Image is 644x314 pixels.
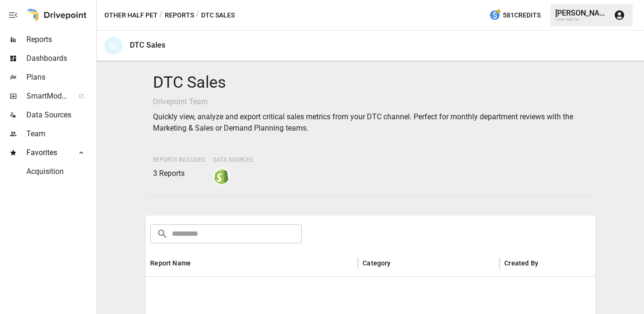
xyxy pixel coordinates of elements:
div: / [196,9,199,21]
button: Sort [539,256,552,270]
div: DTC Sales [130,41,165,50]
p: Drivepoint Team [153,96,588,107]
h4: DTC Sales [153,73,588,92]
img: shopify [214,169,229,184]
p: 3 Reports [153,168,205,179]
div: [PERSON_NAME] [555,8,608,17]
button: Reports [165,9,194,21]
div: 🛍 [104,37,122,55]
div: Other Half Pet [555,17,608,22]
span: Dashboards [26,53,94,64]
span: 581 Credits [503,9,541,21]
button: Sort [392,256,405,270]
div: Created By [504,259,538,267]
div: Category [363,259,390,267]
span: Data Sources [213,157,253,163]
p: Quickly view, analyze and export critical sales metrics from your DTC channel. Perfect for monthl... [153,111,588,134]
span: Plans [26,72,94,83]
button: 581Credits [485,7,544,24]
span: Favorites [26,147,68,158]
button: Sort [192,256,205,270]
span: Reports Included [153,157,205,163]
span: Reports [26,34,94,45]
div: / [160,9,163,21]
button: Other Half Pet [104,9,158,21]
span: Team [26,128,94,140]
div: Report Name [150,259,191,267]
span: ™ [68,89,74,101]
span: Data Sources [26,109,94,121]
span: SmartModel [26,91,68,102]
span: Acquisition [26,166,94,177]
